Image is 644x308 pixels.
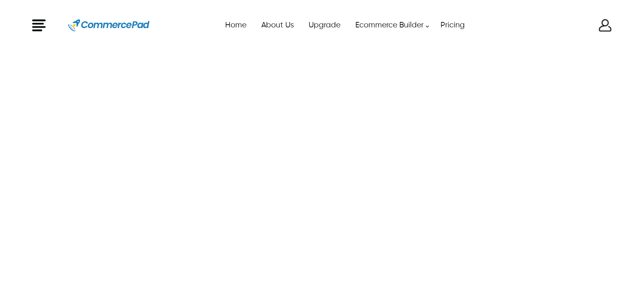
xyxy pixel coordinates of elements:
a: Home [217,18,254,33]
img: profile-header-menu-icon-v4 [598,19,612,32]
a: Pricing [433,18,472,33]
img: hamburger-menu-icon-v4 [32,19,46,32]
a: Ecommerce Builder [348,18,433,33]
img: Website Logo for Commerce Pad [68,10,149,41]
a: Website Logo for Commerce Pad [63,10,155,41]
a: About Us [254,18,301,33]
a: Upgrade [301,18,348,33]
